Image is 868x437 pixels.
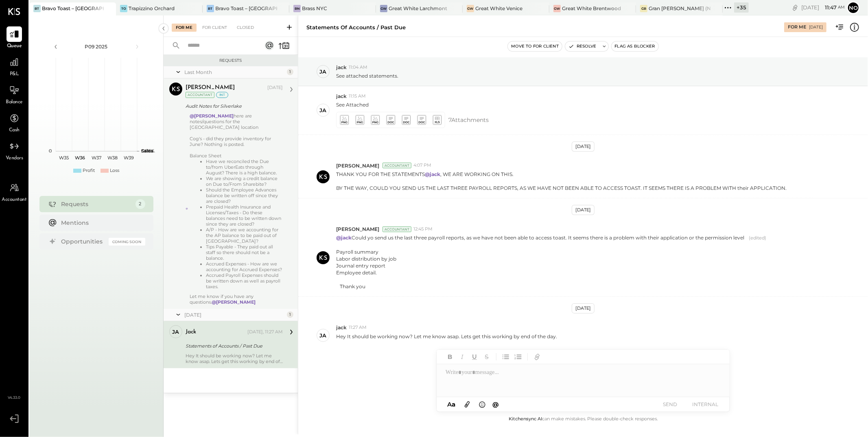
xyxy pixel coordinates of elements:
div: BT [207,5,214,12]
div: Great White Venice [475,5,523,12]
span: Balance [6,99,23,106]
div: Hey It should be working now? Let me know asap. Lets get this working by end of the day. [186,353,283,364]
strong: @[PERSON_NAME] [190,113,234,119]
span: a [452,400,455,408]
div: Cog's - did they provide inventory for June? Nothing is posted. [190,136,283,147]
div: Let me know if you have any questions. [190,294,283,305]
span: [PERSON_NAME] [336,162,379,169]
button: Ordered List [513,352,523,362]
div: Closed [233,24,258,32]
text: 0 [49,148,52,154]
div: Bravo Toast – [GEOGRAPHIC_DATA] [215,5,277,12]
div: [PERSON_NAME] [186,84,235,92]
div: TO [120,5,127,12]
div: Requests [61,200,131,208]
span: @ [493,400,499,408]
span: 12:45 PM [413,226,433,233]
div: Loss [110,167,119,174]
li: A/P - How are we accounting for the AP balance to be paid out of [GEOGRAPHIC_DATA]? [206,227,283,244]
div: [DATE] [267,85,283,91]
strong: @jack [425,171,440,177]
button: Aa [445,400,458,409]
div: Bravo Toast – [GEOGRAPHIC_DATA] [42,5,104,12]
text: W39 [124,155,134,161]
div: BN [293,5,301,12]
li: Tips Payable - They paid out all staff so there should not be a balance. [206,244,283,261]
div: Statements of Accounts / Past Due [186,342,280,350]
div: [DATE] [809,24,823,30]
button: Flag as Blocker [612,41,658,51]
span: Cash [9,127,20,134]
div: GB [640,5,647,12]
div: GW [380,5,387,12]
div: 2 [136,199,145,209]
a: Cash [0,111,28,134]
p: Could yo send us the last three payroll reports, as we have not been able to access toast. It see... [336,234,746,290]
span: [PERSON_NAME] [336,226,379,233]
div: Brass NYC [302,5,327,12]
span: 11:27 AM [349,324,367,331]
div: Great White Brentwood [562,5,621,12]
span: (edited) [749,235,766,290]
div: 1 [287,69,293,75]
text: W36 [75,155,85,161]
div: Opportunities [61,237,105,246]
li: We are showing a credit balance on Due to/From Sharebite? [206,176,283,187]
p: Hey It should be working now? Let me know asap. Lets get this working by end of the day. [336,333,557,347]
a: P&L [0,54,28,78]
div: [DATE] [184,311,285,318]
span: P&L [10,71,19,78]
button: SEND [654,399,687,410]
div: Balance Sheet [190,153,283,159]
div: 1 [287,311,293,318]
div: [DATE] [572,205,595,215]
li: Should the Employee Advances balance be written off since they are closed? [206,187,283,204]
span: jack [336,324,347,331]
button: Strikethrough [481,352,492,362]
div: Gran [PERSON_NAME] (New) [649,5,711,12]
div: For Client [198,24,231,32]
div: Audit Notes for Silverlake [186,102,280,110]
div: ja [173,328,179,336]
strong: @jack [336,235,352,241]
div: [DATE] [572,303,595,313]
div: GW [553,5,561,12]
div: Profit [83,167,95,174]
li: Accrued Expenses - How are we accounting for Accrued Expenses? [206,261,283,272]
a: Accountant [0,180,28,204]
p: See Attached [336,101,369,108]
span: 11:15 AM [349,93,366,100]
button: Add URL [532,352,542,362]
div: Great White Larchmont [389,5,447,12]
div: ja [320,68,327,76]
span: jack [336,93,347,100]
div: Coming Soon [109,238,145,246]
button: Underline [469,352,480,362]
div: here are notes/questions for the [GEOGRAPHIC_DATA] location [190,113,283,305]
p: THANK YOU FOR THE STATEMENTS , WE ARE WORKING ON THIS. BY THE WAY, COULD YOU SEND US THE LAST THR... [336,171,787,191]
a: Queue [0,26,28,50]
div: For Me [788,24,806,30]
div: Last Month [184,69,285,76]
button: INTERNAL [689,399,722,410]
a: Balance [0,83,28,106]
p: See attached statements. [336,72,398,79]
div: BT [33,5,41,12]
div: + 35 [734,2,749,13]
text: W35 [59,155,69,161]
div: [DATE] [801,4,845,11]
text: Sales [141,148,153,154]
div: P09 2025 [62,43,131,50]
div: Mentions [61,219,141,227]
button: Italic [457,352,468,362]
div: jack [186,328,196,336]
button: No [847,1,860,14]
button: Unordered List [501,352,511,362]
span: 4:07 PM [413,162,431,169]
span: Queue [7,43,22,50]
text: W38 [107,155,118,161]
text: W37 [92,155,101,161]
div: ja [320,332,327,339]
span: jack [336,64,347,71]
span: 11:04 AM [349,64,367,71]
